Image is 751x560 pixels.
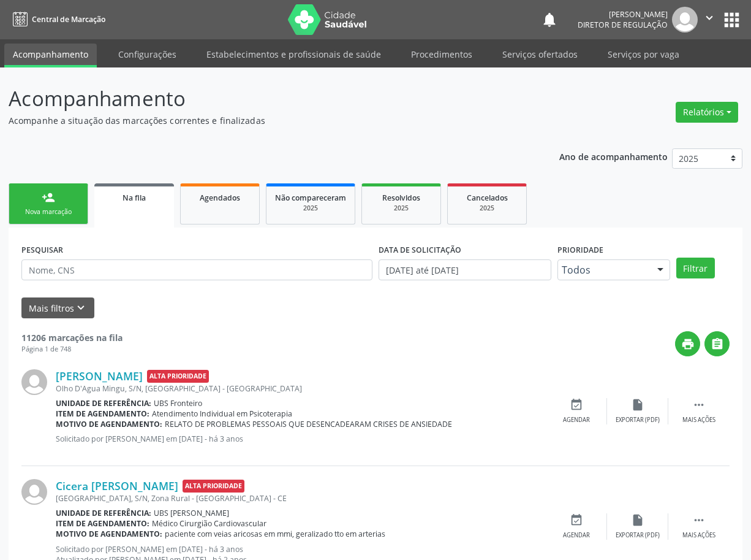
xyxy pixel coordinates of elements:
div: person_add [42,191,55,204]
button: notifications [541,11,558,28]
span: Alta Prioridade [147,370,209,383]
i:  [692,398,706,412]
span: Alta Prioridade [183,480,244,493]
a: Serviços por vaga [599,44,688,65]
a: [PERSON_NAME] [56,369,143,383]
button: print [675,331,700,356]
i:  [703,11,716,25]
span: Na fila [123,193,146,203]
img: img [21,479,47,505]
b: Unidade de referência: [56,398,151,408]
a: Cicera [PERSON_NAME] [56,479,178,493]
button:  [698,7,721,33]
b: Motivo de agendamento: [56,419,162,429]
p: Acompanhe a situação das marcações correntes e finalizadas [9,114,523,127]
span: UBS [PERSON_NAME] [154,508,229,518]
span: Cancelados [467,193,508,203]
span: Médico Cirurgião Cardiovascular [152,518,266,529]
div: 2025 [456,204,518,213]
a: Estabelecimentos e profissionais de saúde [198,44,390,65]
input: Selecione um intervalo [379,259,551,280]
div: [PERSON_NAME] [578,9,668,20]
span: UBS Fronteiro [154,398,202,408]
button:  [704,331,730,356]
a: Procedimentos [402,44,481,65]
p: Solicitado por [PERSON_NAME] em [DATE] - há 3 anos [56,434,546,444]
div: Mais ações [682,531,715,540]
i: event_available [570,513,583,527]
div: 2025 [371,204,432,213]
i: print [681,337,695,351]
i:  [711,337,724,351]
b: Item de agendamento: [56,518,149,529]
b: Item de agendamento: [56,408,149,419]
button: Relatórios [676,102,738,123]
button: apps [721,9,742,31]
i: event_available [570,398,583,412]
i:  [692,513,706,527]
span: Resolvidos [382,193,420,203]
div: Nova marcação [18,207,79,217]
a: Configurações [110,44,185,65]
i: keyboard_arrow_down [74,301,88,315]
p: Acompanhamento [9,83,523,114]
span: Não compareceram [275,193,346,203]
div: Agendar [563,531,590,540]
a: Central de Marcação [9,9,105,29]
p: Ano de acompanhamento [559,148,668,164]
span: RELATO DE PROBLEMAS PESSOAIS QUE DESENCADEARAM CRISES DE ANSIEDADE [165,419,452,429]
span: paciente com veias aricosas em mmi, geralizado tto em arterias [165,529,385,539]
div: Exportar (PDF) [616,531,660,540]
strong: 11206 marcações na fila [21,332,123,343]
button: Mais filtroskeyboard_arrow_down [21,297,94,319]
i: insert_drive_file [631,513,644,527]
i: insert_drive_file [631,398,644,412]
div: Olho D'Agua Mingu, S/N, [GEOGRAPHIC_DATA] - [GEOGRAPHIC_DATA] [56,383,546,394]
span: Atendimento Individual em Psicoterapia [152,408,292,419]
div: 2025 [275,204,346,213]
div: Página 1 de 748 [21,344,123,355]
input: Nome, CNS [21,259,372,280]
span: Todos [562,264,645,276]
div: Exportar (PDF) [616,416,660,424]
b: Motivo de agendamento: [56,529,162,539]
label: DATA DE SOLICITAÇÃO [379,240,461,259]
div: Agendar [563,416,590,424]
img: img [672,7,698,33]
span: Central de Marcação [32,14,105,25]
div: [GEOGRAPHIC_DATA], S/N, Zona Rural - [GEOGRAPHIC_DATA] - CE [56,493,546,504]
a: Acompanhamento [4,44,97,67]
div: Mais ações [682,416,715,424]
span: Agendados [200,193,240,203]
b: Unidade de referência: [56,508,151,518]
label: Prioridade [557,240,603,259]
a: Serviços ofertados [494,44,586,65]
button: Filtrar [676,258,715,278]
img: img [21,369,47,395]
span: Diretor de regulação [578,20,668,30]
label: PESQUISAR [21,240,63,259]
